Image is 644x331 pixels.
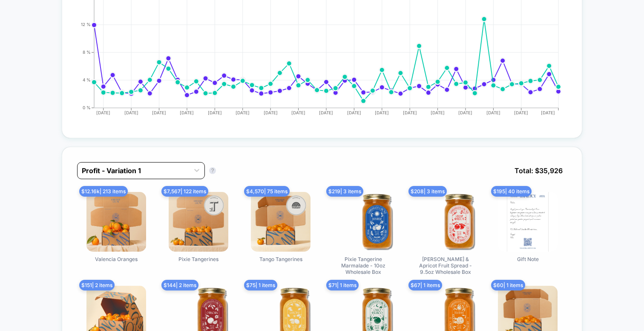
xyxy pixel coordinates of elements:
[491,186,532,197] span: $ 195 | 40 items
[375,110,389,115] tspan: [DATE]
[81,22,91,27] tspan: 12 %
[180,110,194,115] tspan: [DATE]
[459,110,473,115] tspan: [DATE]
[236,110,250,115] tspan: [DATE]
[83,105,91,110] tspan: 0 %
[95,256,138,262] span: Valencia Oranges
[403,110,417,115] tspan: [DATE]
[319,110,333,115] tspan: [DATE]
[486,110,500,115] tspan: [DATE]
[124,110,138,115] tspan: [DATE]
[326,280,359,290] span: $ 71 | 1 items
[416,192,475,252] img: Ruby Valencia & Apricot Fruit Spread - 9.5oz Wholesale Box
[331,256,395,275] span: Pixie Tangerine Marmalade - 10oz Wholesale Box
[79,186,128,197] span: $ 12.16k | 213 items
[178,256,218,262] span: Pixie Tangerines
[264,110,278,115] tspan: [DATE]
[347,110,361,115] tspan: [DATE]
[431,110,445,115] tspan: [DATE]
[152,110,166,115] tspan: [DATE]
[83,49,91,55] tspan: 8 %
[491,280,525,290] span: $ 60 | 1 items
[515,110,529,115] tspan: [DATE]
[259,256,302,262] span: Tango Tangerines
[414,256,477,275] span: [PERSON_NAME] & Apricot Fruit Spread - 9.5oz Wholesale Box
[169,192,228,252] img: Pixie Tangerines
[408,280,442,290] span: $ 67 | 1 items
[86,192,146,252] img: Valencia Oranges
[244,186,290,197] span: $ 4,570 | 75 items
[541,110,555,115] tspan: [DATE]
[498,192,558,252] img: Gift Note
[517,256,539,262] span: Gift Note
[79,280,115,290] span: $ 151 | 2 items
[510,162,567,179] span: Total: $ 35,926
[291,110,305,115] tspan: [DATE]
[209,167,216,174] button: ?
[161,186,208,197] span: $ 7,567 | 122 items
[408,186,447,197] span: $ 208 | 3 items
[244,280,277,290] span: $ 75 | 1 items
[208,110,222,115] tspan: [DATE]
[251,192,310,252] img: Tango Tangerines
[333,192,393,252] img: Pixie Tangerine Marmalade - 10oz Wholesale Box
[96,110,110,115] tspan: [DATE]
[161,280,198,290] span: $ 144 | 2 items
[326,186,363,197] span: $ 219 | 3 items
[83,77,91,82] tspan: 4 %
